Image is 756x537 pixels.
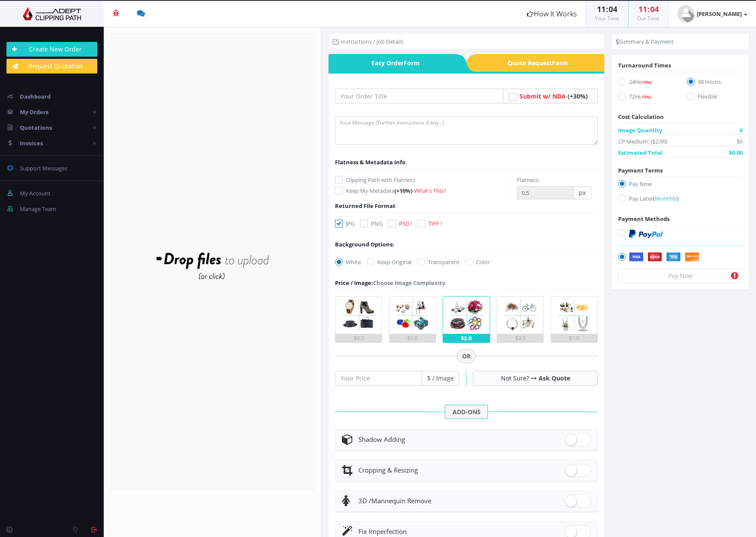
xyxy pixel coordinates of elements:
[618,126,662,134] span: Image Quantity
[335,219,354,228] label: JPG
[618,215,670,223] span: Payment Methods
[606,4,609,14] span: :
[618,113,664,121] span: Cost Calculation
[335,278,445,287] div: Choose Image Complexity
[335,258,361,266] label: White
[445,405,488,419] span: ADD-ONS
[520,92,588,100] a: Submit w/ NDA (+30%)
[335,279,373,287] span: Price / Image:
[618,194,743,206] label: Pay Later
[650,4,659,14] span: 04
[497,334,543,342] div: $3.5
[637,15,660,22] small: Our Time
[457,349,476,364] span: OR
[609,4,617,14] span: 04
[335,158,405,166] span: Flatness & Metadata Info
[629,253,699,262] img: Securely by Stripe
[20,205,56,213] span: Manage Team
[358,466,418,474] span: Cropping & Resizing
[367,258,411,266] label: Keep Original
[677,5,695,22] img: user_default.jpg
[389,334,436,342] div: $1.0
[697,10,742,18] strong: [PERSON_NAME]
[639,80,652,85] span: (+15%)
[729,148,743,157] span: $0.00
[687,92,743,104] label: Flexible
[6,59,97,74] a: Request Quotation
[329,54,456,72] span: Easy Order
[358,496,431,505] span: Mannequin Remove
[428,220,442,227] span: TIFF !
[335,186,510,195] label: Keep My Metadata -
[358,435,405,444] span: Shadow Adding
[335,176,510,184] label: Clipping Path with Flatness
[20,93,51,100] span: Dashboard
[551,334,597,342] div: $7.0
[552,59,568,67] i: Form
[618,137,667,146] span: CP Medium: ($2.00)
[740,126,743,134] span: 0
[639,93,651,100] a: (-15%)
[443,334,489,342] div: $2.0
[737,137,743,146] span: $0
[333,37,403,46] li: Instructions / Job Details
[520,92,566,100] span: Submit w/ NDA
[616,37,674,46] li: Summary & Payment
[639,94,651,100] span: (-15%)
[618,179,743,191] label: Pay Now
[502,297,539,334] img: 4.png
[448,297,485,334] img: 3.png
[501,374,529,382] span: Not Sure?
[358,527,407,536] span: Fix Imperfection
[6,7,97,20] img: Adept Graphics
[477,54,604,72] span: Quote Request
[335,371,422,386] input: Your Price
[422,371,459,386] span: $ / Image
[20,139,43,147] span: Invoices
[20,124,52,131] span: Quotations
[618,148,663,157] span: Estimated Total
[329,54,456,72] a: Easy OrderForm
[568,92,588,100] span: (+30%)
[618,61,671,69] span: Turnaround Times
[395,187,412,195] span: (+10%)
[555,297,593,334] img: 5.png
[687,77,743,89] label: 48 Hours
[597,4,606,14] span: 11
[653,195,679,202] a: (Monthly)
[639,78,652,86] a: (+15%)
[399,220,412,227] span: PSD !
[465,258,490,266] label: Color
[358,496,371,505] span: 3D /
[6,42,97,57] a: Create New Order
[574,186,591,199] span: px
[360,219,383,228] label: PNG
[655,195,677,202] span: Monthly
[20,108,48,116] span: My Orders
[638,4,647,14] span: 11
[629,230,663,238] img: PayPal
[618,166,663,174] span: Payment Terms
[335,240,394,249] div: Background Options:
[335,334,382,342] div: $0.5
[404,59,420,67] i: Form
[518,1,586,27] a: How It Works
[394,297,431,334] img: 2.png
[595,15,619,22] small: Your Time
[517,176,539,184] label: Flatness:
[539,374,570,382] a: Ask Quote
[335,202,396,210] span: Returned File Format
[20,189,51,197] span: My Account
[669,1,756,27] a: [PERSON_NAME]
[618,92,674,104] label: 72H
[340,297,377,334] img: 1.png
[417,258,459,266] label: Transparent
[477,54,604,72] a: Quote RequestForm
[20,164,67,172] span: Support Messages
[618,77,674,89] label: 24H
[647,4,650,14] span: :
[335,89,504,103] input: Your Order Title
[414,187,446,195] a: What's This?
